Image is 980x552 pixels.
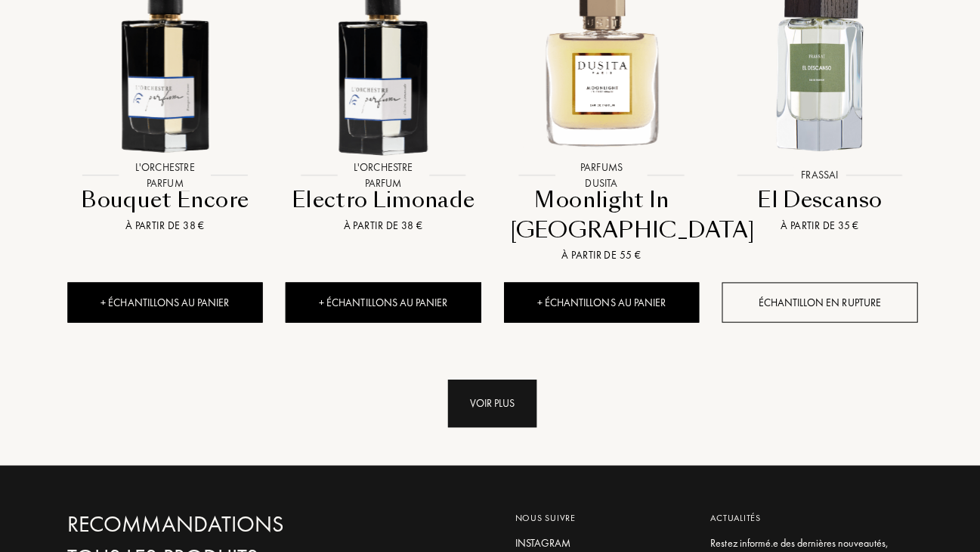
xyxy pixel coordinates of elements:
[725,217,907,233] div: À partir de 35 €
[67,281,262,321] div: + Échantillons au panier
[512,509,685,523] div: Nous suivre
[508,247,691,262] div: À partir de 55 €
[73,217,256,233] div: À partir de 38 €
[446,378,534,426] div: Voir plus
[73,185,256,214] div: Bouquet Encore
[725,185,907,214] div: El Descanso
[502,281,697,321] div: + Échantillons au panier
[719,281,914,321] div: Échantillon en rupture
[290,217,473,233] div: À partir de 38 €
[707,509,902,523] div: Actualités
[508,185,691,244] div: Moonlight In [GEOGRAPHIC_DATA]
[284,281,479,321] div: + Échantillons au panier
[67,509,334,535] a: Recommandations
[512,533,685,549] a: Instagram
[290,185,473,214] div: Electro Limonade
